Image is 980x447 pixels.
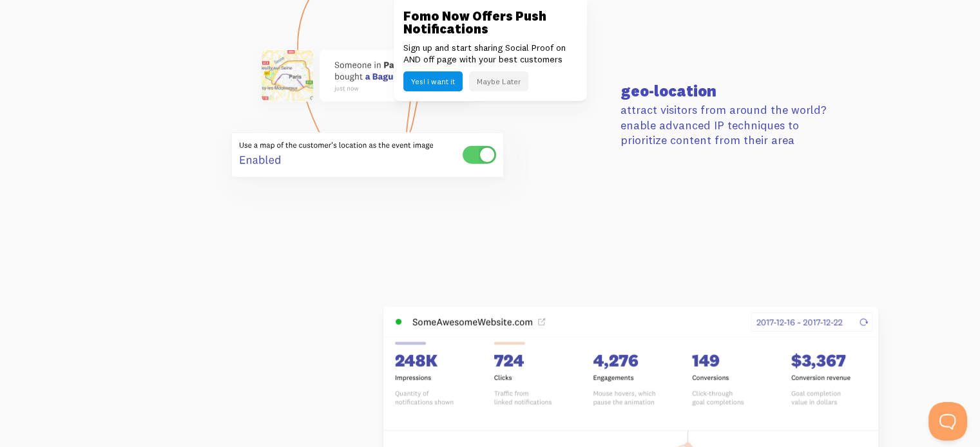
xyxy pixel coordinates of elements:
p: attract visitors from around the world? enable advanced IP techniques to prioritize content from ... [620,102,850,147]
p: Sign up and start sharing Social Proof on AND off page with your best customers [403,42,577,65]
h3: geo-location [620,83,850,98]
button: Yes! I want it [403,71,463,91]
iframe: Help Scout Beacon - Open [928,402,967,441]
h3: Fomo Now Offers Push Notifications [403,10,577,35]
button: Maybe Later [469,71,528,91]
